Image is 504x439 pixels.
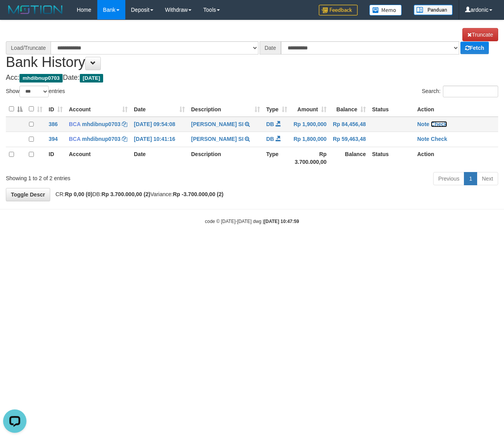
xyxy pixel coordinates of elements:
[65,191,93,197] strong: Rp 0,00 (0)
[414,5,453,15] img: panduan.png
[290,147,330,169] th: Rp 3.700.000,00
[6,188,50,201] a: Toggle Descr
[369,5,402,16] img: Button%20Memo.svg
[431,136,447,142] a: Check
[264,219,299,224] strong: [DATE] 10:47:59
[462,28,498,41] a: Truncate
[131,132,188,147] td: [DATE] 10:41:16
[443,86,498,97] input: Search:
[131,117,188,132] td: [DATE] 09:54:08
[69,121,81,127] span: BCA
[460,42,489,54] a: Fetch
[80,74,104,83] span: [DATE]
[433,172,464,185] a: Previous
[19,86,49,97] select: Showentries
[191,121,244,127] a: [PERSON_NAME] SI
[422,86,498,97] label: Search:
[173,191,223,197] strong: Rp -3.700.000,00 (2)
[330,117,369,132] td: Rp 84,456,48
[46,147,66,169] th: ID
[69,136,81,142] span: BCA
[477,172,498,185] a: Next
[46,102,66,117] th: ID: activate to sort column ascending
[191,136,244,142] a: [PERSON_NAME] SI
[188,147,263,169] th: Description
[26,102,46,117] th: : activate to sort column ascending
[263,102,290,117] th: Type: activate to sort column ascending
[6,74,498,82] h4: Acc: Date:
[417,121,429,127] a: Note
[464,172,477,185] a: 1
[414,147,498,169] th: Action
[414,102,498,117] th: Action
[330,147,369,169] th: Balance
[52,191,224,197] span: CR: DB: Variance:
[122,136,127,142] a: Copy mhdibnup0703 to clipboard
[319,5,358,16] img: Feedback.jpg
[49,136,58,142] span: 394
[131,102,188,117] th: Date: activate to sort column ascending
[266,136,274,142] span: DB
[330,132,369,147] td: Rp 59,463,48
[66,102,131,117] th: Account: activate to sort column ascending
[290,117,330,132] td: Rp 1,900,000
[19,74,63,83] span: mhdibnup0703
[102,191,150,197] strong: Rp 3.700.000,00 (2)
[131,147,188,169] th: Date
[6,86,65,97] label: Show entries
[431,121,447,127] a: Check
[417,136,429,142] a: Note
[6,28,498,70] h1: Bank History
[122,121,127,127] a: Copy mhdibnup0703 to clipboard
[369,102,414,117] th: Status
[260,41,281,54] div: Date
[82,121,121,127] a: mhdibnup0703
[263,147,290,169] th: Type
[66,147,131,169] th: Account
[6,171,204,182] div: Showing 1 to 2 of 2 entries
[290,132,330,147] td: Rp 1,800,000
[6,4,65,16] img: MOTION_logo.png
[6,41,51,54] div: Load/Truncate
[205,219,299,224] small: code © [DATE]-[DATE] dwg |
[49,121,58,127] span: 386
[6,102,26,117] th: : activate to sort column descending
[369,147,414,169] th: Status
[330,102,369,117] th: Balance: activate to sort column ascending
[82,136,121,142] a: mhdibnup0703
[266,121,274,127] span: DB
[3,3,26,26] button: Open LiveChat chat widget
[290,102,330,117] th: Amount: activate to sort column ascending
[188,102,263,117] th: Description: activate to sort column ascending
